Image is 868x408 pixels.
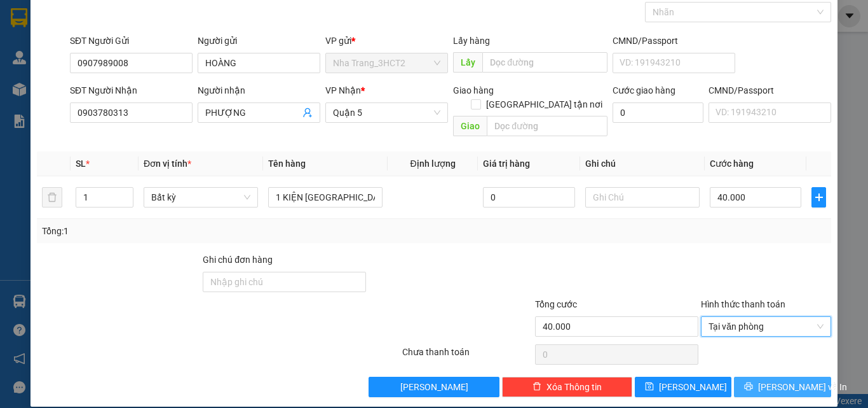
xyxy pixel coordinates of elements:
button: [PERSON_NAME] [369,377,499,397]
div: SĐT Người Nhận [70,83,193,97]
button: delete [42,187,62,208]
span: [PERSON_NAME] và In [758,380,847,394]
input: Ghi Chú [585,187,700,208]
span: Đơn vị tính [144,158,191,169]
span: [GEOGRAPHIC_DATA] tận nơi [481,97,607,111]
b: Phương Nam Express [16,82,70,164]
div: CMND/Passport [709,83,831,97]
span: Cước hàng [710,158,754,169]
button: printer[PERSON_NAME] và In [734,377,831,397]
span: Bất kỳ [151,188,250,207]
input: Dọc đường [487,116,607,136]
span: Xóa Thông tin [546,380,602,394]
span: Giá trị hàng [483,158,530,169]
span: Giao [453,116,487,136]
span: close-circle [817,323,824,330]
span: Decrease Value [119,197,133,207]
span: Giao hàng [453,85,494,95]
span: Nha Trang_3HCT2 [333,53,440,73]
span: Lấy [453,52,482,73]
div: Tổng: 1 [42,224,336,238]
div: VP gửi [325,34,448,48]
span: [PERSON_NAME] [659,380,727,394]
div: Chưa thanh toán [401,345,534,367]
span: VP Nhận [325,85,361,95]
span: Định lượng [410,158,455,169]
span: Increase Value [119,188,133,197]
span: Quận 5 [333,103,440,122]
div: Người gửi [198,34,320,48]
b: [DOMAIN_NAME] [107,48,175,59]
input: Ghi chú đơn hàng [203,272,366,292]
button: plus [811,187,826,208]
span: up [123,190,130,197]
div: Người nhận [198,83,320,97]
span: [PERSON_NAME] [400,380,468,394]
input: Cước giao hàng [613,102,703,123]
input: VD: Bàn, Ghế [268,187,383,208]
span: SL [76,158,86,169]
span: Tên hàng [268,158,306,169]
button: deleteXóa Thông tin [502,377,632,397]
li: (c) 2017 [107,60,175,76]
input: Dọc đường [482,52,607,73]
span: Lấy hàng [453,36,490,46]
label: Ghi chú đơn hàng [203,255,273,265]
input: 0 [483,187,574,208]
span: printer [744,382,753,392]
b: Gửi khách hàng [78,18,126,78]
label: Hình thức thanh toán [701,299,785,309]
span: plus [812,192,825,202]
span: down [123,199,130,206]
label: Cước giao hàng [613,85,675,95]
th: Ghi chú [580,151,705,176]
span: Tại văn phòng [709,317,824,336]
span: save [645,382,654,392]
div: SĐT Người Gửi [70,34,193,48]
div: CMND/Passport [613,34,735,48]
span: delete [532,382,541,392]
span: Tổng cước [535,299,577,309]
button: save[PERSON_NAME] [635,377,732,397]
img: logo.jpg [138,16,168,46]
span: user-add [302,108,313,118]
